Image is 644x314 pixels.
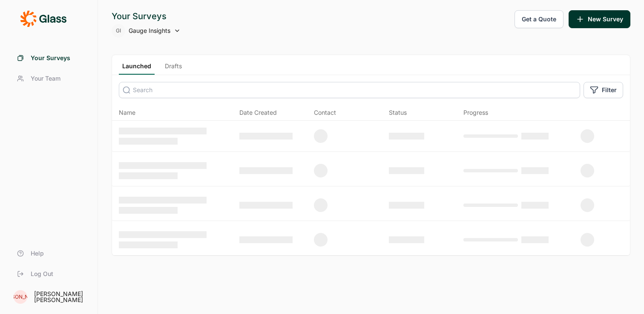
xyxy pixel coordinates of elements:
span: Your Team [31,74,60,83]
button: Get a Quote [515,10,563,28]
div: GI [112,24,125,38]
div: Your Surveys [112,10,181,22]
button: Filter [584,82,623,98]
div: [PERSON_NAME] [14,290,27,304]
span: Name [119,108,135,117]
a: Launched [119,62,155,75]
span: Help [31,249,44,258]
a: Drafts [161,62,185,75]
input: Search [119,82,580,98]
button: New Survey [569,10,630,28]
span: Filter [602,86,617,94]
div: Status [389,108,407,117]
span: Log Out [31,270,53,278]
div: Progress [463,108,488,117]
div: [PERSON_NAME] [PERSON_NAME] [34,291,87,303]
div: Contact [314,108,336,117]
span: Date Created [239,108,277,117]
span: Your Surveys [31,54,70,62]
span: Gauge Insights [129,26,170,35]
